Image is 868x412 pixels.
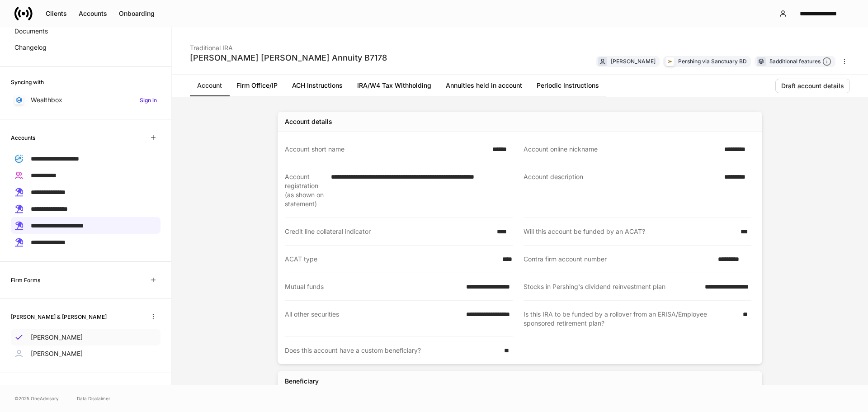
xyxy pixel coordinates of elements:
[119,9,155,18] div: Onboarding
[285,346,499,355] div: Does this account have a custom beneficiary?
[524,282,699,291] div: Stocks in Pershing's dividend reinvestment plan
[14,27,48,36] p: Documents
[350,75,439,96] a: IRA/W4 Tax Withholding
[285,282,461,291] div: Mutual funds
[285,75,350,96] a: ACH Instructions
[31,349,83,358] p: [PERSON_NAME]
[439,75,529,96] a: Annuities held in account
[524,145,719,154] div: Account online nickname
[140,96,157,104] h6: Sign in
[11,78,44,86] h6: Syncing with
[113,6,160,21] button: Onboarding
[11,276,40,284] h6: Firm Forms
[11,39,160,56] a: Changelog
[11,133,35,142] h6: Accounts
[285,310,461,327] div: All other securities
[14,395,59,402] span: © 2025 OneAdvisory
[14,43,47,52] p: Changelog
[11,346,160,362] a: [PERSON_NAME]
[11,92,160,108] a: WealthboxSign in
[529,75,606,96] a: Periodic Instructions
[285,145,487,154] div: Account short name
[11,329,160,346] a: [PERSON_NAME]
[524,227,735,236] div: Will this account be funded by an ACAT?
[77,395,110,402] a: Data Disclaimer
[31,95,62,104] p: Wealthbox
[190,75,229,96] a: Account
[285,172,325,208] div: Account registration (as shown on statement)
[781,81,844,90] div: Draft account details
[285,255,497,264] div: ACAT type
[524,172,719,208] div: Account description
[769,57,831,66] div: 5 additional features
[611,57,656,66] div: [PERSON_NAME]
[40,6,73,21] button: Clients
[11,313,107,321] h6: [PERSON_NAME] & [PERSON_NAME]
[229,75,285,96] a: Firm Office/IP
[31,333,83,342] p: [PERSON_NAME]
[73,6,113,21] button: Accounts
[11,23,160,39] a: Documents
[46,9,67,18] div: Clients
[190,38,387,52] div: Traditional IRA
[678,57,747,66] div: Pershing via Sanctuary BD
[285,117,332,126] div: Account details
[190,52,387,63] div: [PERSON_NAME] [PERSON_NAME] Annuity B7178
[775,79,850,93] button: Draft account details
[285,377,319,386] h5: Beneficiary
[285,227,491,236] div: Credit line collateral indicator
[524,255,712,264] div: Contra firm account number
[79,9,107,18] div: Accounts
[524,310,737,328] div: Is this IRA to be funded by a rollover from an ERISA/Employee sponsored retirement plan?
